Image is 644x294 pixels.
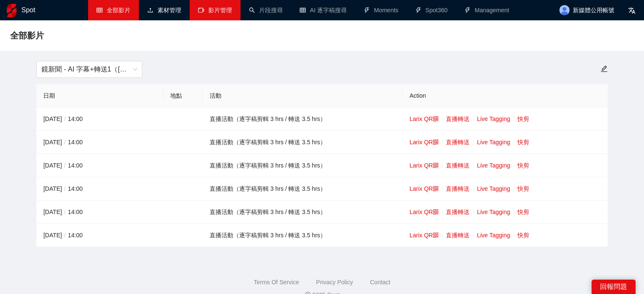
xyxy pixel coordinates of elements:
td: [DATE] 14:00 [36,107,163,131]
a: 快剪 [517,115,529,122]
a: Privacy Policy [316,279,353,286]
span: edit [600,65,608,72]
a: Live Tagging [477,232,510,239]
a: Live Tagging [477,209,510,215]
td: 直播活動（逐字稿剪輯 3 hrs / 轉送 3.5 hrs） [203,224,403,247]
span: 全部影片 [10,29,44,42]
span: / [62,139,68,146]
span: / [62,162,68,169]
a: 快剪 [517,185,529,192]
span: table [97,7,102,13]
span: / [62,209,68,215]
td: [DATE] 14:00 [36,224,163,247]
a: Larix QR [409,115,439,122]
td: 直播活動（逐字稿剪輯 3 hrs / 轉送 3.5 hrs） [203,131,403,154]
span: / [62,185,68,192]
a: 直播轉送 [446,185,470,192]
a: Contact [370,279,390,286]
a: Live Tagging [477,139,510,146]
td: 直播活動（逐字稿剪輯 3 hrs / 轉送 3.5 hrs） [203,154,403,177]
a: Larix QR [409,185,439,192]
span: 全部影片 [107,7,130,14]
span: qrcode [433,232,439,238]
td: [DATE] 14:00 [36,177,163,201]
a: 快剪 [517,162,529,169]
a: thunderboltSpot360 [415,7,448,14]
span: 鏡新聞 - AI 字幕+轉送1（2025-2027） [41,61,137,77]
a: 直播轉送 [446,209,470,215]
th: 地點 [163,84,202,107]
a: Larix QR [409,162,439,169]
a: 直播轉送 [446,162,470,169]
td: 直播活動（逐字稿剪輯 3 hrs / 轉送 3.5 hrs） [203,201,403,224]
th: 活動 [203,84,403,107]
a: 快剪 [517,139,529,146]
td: [DATE] 14:00 [36,131,163,154]
span: qrcode [433,139,439,145]
a: Live Tagging [477,162,510,169]
a: 快剪 [517,209,529,215]
a: tableAI 逐字稿搜尋 [300,7,347,14]
span: qrcode [433,209,439,215]
a: Larix QR [409,139,439,146]
td: [DATE] 14:00 [36,201,163,224]
a: 快剪 [517,232,529,239]
a: Live Tagging [477,115,510,122]
a: thunderboltMoments [364,7,398,14]
a: 直播轉送 [446,232,470,239]
a: upload素材管理 [147,7,181,14]
div: 回報問題 [591,280,636,294]
a: Larix QR [409,232,439,239]
td: 直播活動（逐字稿剪輯 3 hrs / 轉送 3.5 hrs） [203,177,403,201]
a: 直播轉送 [446,139,470,146]
td: [DATE] 14:00 [36,154,163,177]
a: Live Tagging [477,185,510,192]
th: 日期 [36,84,163,107]
a: 直播轉送 [446,115,470,122]
span: qrcode [433,162,439,168]
span: / [62,115,68,122]
th: Action [403,84,608,107]
img: avatar [559,5,569,15]
a: video-camera影片管理 [198,7,232,14]
a: Terms Of Service [254,279,299,286]
span: / [62,232,68,239]
td: 直播活動（逐字稿剪輯 3 hrs / 轉送 3.5 hrs） [203,107,403,131]
a: search片段搜尋 [249,7,283,14]
a: thunderboltManagement [464,7,509,14]
span: qrcode [433,186,439,192]
img: logo [7,4,17,17]
span: qrcode [433,116,439,122]
a: Larix QR [409,209,439,215]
